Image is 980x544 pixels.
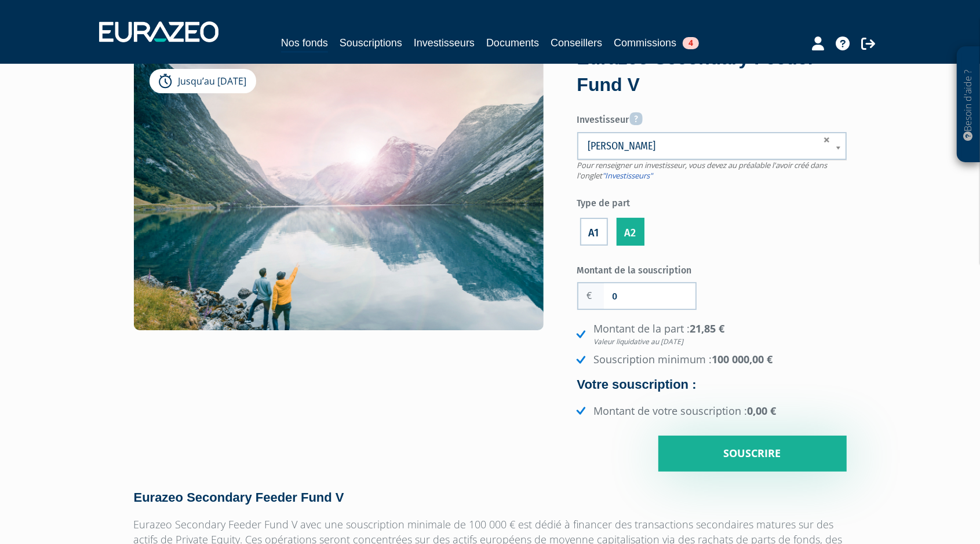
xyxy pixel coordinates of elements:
[588,139,814,153] span: [PERSON_NAME]
[150,69,256,93] div: Jusqu’au [DATE]
[577,160,828,181] span: Pour renseigner un investisseur, vous devez au préalable l'avoir créé dans l'onglet
[603,170,653,181] a: "Investisseurs"
[594,322,847,346] strong: 21,85 €
[580,218,608,246] label: A1
[748,404,777,418] strong: 0,00 €
[604,283,695,309] input: Montant de la souscription souhaité
[712,352,773,366] strong: 100 000,00 €
[577,193,847,210] label: Type de part
[658,436,847,472] input: Souscrire
[577,260,712,278] label: Montant de la souscription
[574,404,847,419] li: Montant de votre souscription :
[486,35,539,51] a: Documents
[577,378,847,392] h4: Votre souscription :
[414,35,475,51] a: Investisseurs
[594,337,847,346] em: Valeur liquidative au [DATE]
[683,37,699,49] span: 4
[962,53,975,157] p: Besoin d'aide ?
[574,322,847,346] li: Montant de la part :
[281,35,328,53] a: Nos fonds
[340,35,402,51] a: Souscriptions
[614,35,699,51] a: Commissions4
[99,21,218,42] img: 1732889491-logotype_eurazeo_blanc_rvb.png
[617,218,644,246] label: A2
[134,491,847,505] h4: Eurazeo Secondary Feeder Fund V
[574,352,847,367] li: Souscription minimum :
[577,108,847,127] label: Investisseur
[577,45,847,98] div: Eurazeo Secondary Feeder Fund V
[551,35,602,51] a: Conseillers
[134,50,544,378] img: Eurazeo Secondary Feeder Fund V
